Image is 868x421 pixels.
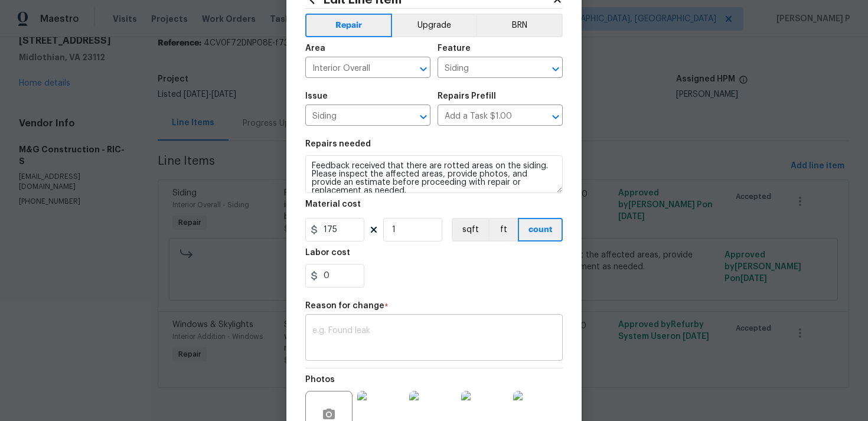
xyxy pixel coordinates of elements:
[547,109,564,125] button: Open
[305,249,350,257] h5: Labor cost
[305,376,335,384] h5: Photos
[488,218,518,241] button: ft
[305,200,361,208] h5: Material cost
[305,44,325,53] h5: Area
[392,14,477,37] button: Upgrade
[438,92,496,100] h5: Repairs Prefill
[305,14,392,37] button: Repair
[305,140,371,148] h5: Repairs needed
[305,92,328,100] h5: Issue
[452,218,488,241] button: sqft
[305,155,563,193] textarea: Feedback received that there are rotted areas on the siding. Please inspect the affected areas, p...
[547,61,564,77] button: Open
[305,302,384,310] h5: Reason for change
[438,44,471,53] h5: Feature
[518,218,563,241] button: count
[415,61,432,77] button: Open
[476,14,563,37] button: BRN
[415,109,432,125] button: Open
